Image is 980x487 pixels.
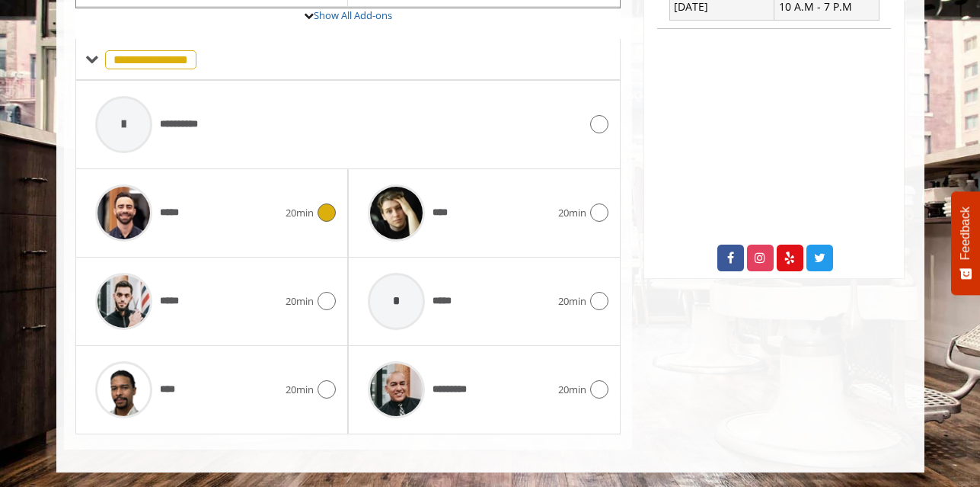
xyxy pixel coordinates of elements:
button: Feedback - Show survey [951,191,980,295]
span: 20min [286,293,314,309]
span: 20min [558,205,586,221]
span: 20min [558,293,586,309]
span: 20min [558,382,586,398]
span: 20min [286,205,314,221]
span: 20min [286,382,314,398]
a: Show All Add-ons [314,8,392,22]
span: Feedback [959,207,972,260]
